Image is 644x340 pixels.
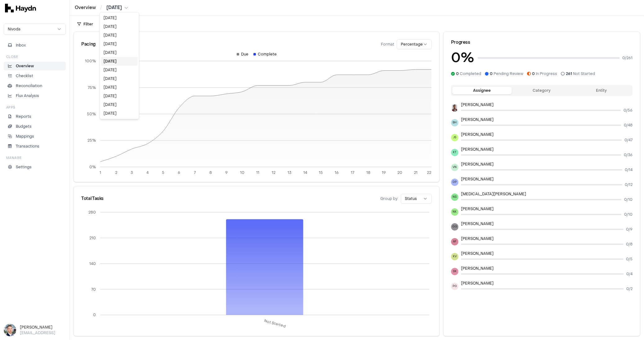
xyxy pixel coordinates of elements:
[101,48,138,57] div: [DATE]
[101,22,138,31] div: [DATE]
[101,57,138,66] div: [DATE]
[101,109,138,118] div: [DATE]
[101,31,138,40] div: [DATE]
[101,74,138,83] div: [DATE]
[101,83,138,92] div: [DATE]
[101,66,138,74] div: [DATE]
[101,40,138,48] div: [DATE]
[101,92,138,100] div: [DATE]
[101,14,138,22] div: [DATE]
[101,100,138,109] div: [DATE]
